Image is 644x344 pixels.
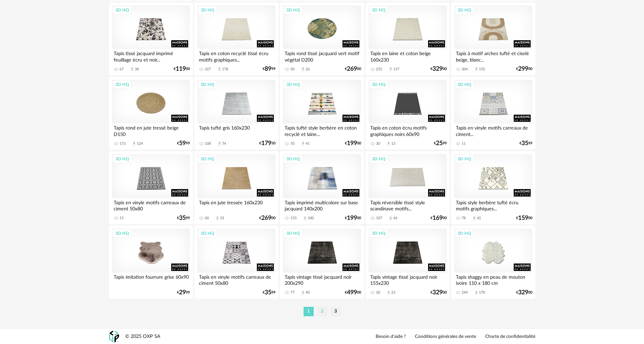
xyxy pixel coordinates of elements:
[177,141,190,146] div: € 99
[369,80,388,89] div: 3D HQ
[518,67,528,71] span: 299
[432,290,443,295] span: 329
[430,216,447,221] div: € 00
[283,229,303,238] div: 3D HQ
[521,141,528,146] span: 35
[479,290,485,295] div: 170
[217,67,222,72] span: Download icon
[109,2,193,75] a: 3D HQ Tapis tissé jacquard imprimé feuillage écru et noir... 67 Download icon 38 €11900
[436,141,443,146] span: 25
[451,226,535,299] a: 3D HQ Tapis shaggy en peau de mouton ivoire 110 x 180 cm 244 Download icon 170 €32900
[369,123,446,137] div: Tapis en coton écru motifs graphiques noirs 60x90
[197,123,275,137] div: Tapis tufté gris 160x230
[472,216,477,221] span: Download icon
[137,141,143,146] div: 124
[130,67,135,72] span: Download icon
[462,67,468,72] div: 304
[283,123,361,137] div: Tapis tufté style berbère en coton recyclé et laine...
[391,141,395,146] div: 13
[222,67,228,72] div: 178
[280,226,364,299] a: 3D HQ Tapis vintage tissé jacquard noir 200x290 77 Download icon 40 €49900
[177,216,190,221] div: € 99
[369,229,388,238] div: 3D HQ
[177,290,190,295] div: € 99
[112,80,132,89] div: 3D HQ
[304,307,314,316] li: 1
[376,141,380,146] div: 30
[454,6,474,15] div: 3D HQ
[347,141,357,146] span: 199
[376,216,382,221] div: 107
[112,198,190,212] div: Tapis en vinyle motifs carreaux de ciment 50x80
[454,155,474,163] div: 3D HQ
[345,216,361,221] div: € 00
[259,141,275,146] div: € 50
[222,141,226,146] div: 74
[109,331,119,343] img: OXP
[415,334,476,340] a: Conditions générales de vente
[290,141,294,146] div: 70
[347,216,357,221] span: 199
[283,273,361,286] div: Tapis vintage tissé jacquard noir 200x290
[283,80,303,89] div: 3D HQ
[386,141,391,146] span: Download icon
[365,226,449,299] a: 3D HQ Tapis vintage tissé jacquard noir 155x230 30 Download icon 23 €32900
[283,6,303,15] div: 3D HQ
[516,67,532,71] div: € 00
[109,226,193,299] a: 3D HQ Tapis imitation fourrure grise 60x90 €2999
[365,2,449,75] a: 3D HQ Tapis en laine et coton beige 160x230 255 Download icon 157 €32900
[369,6,388,15] div: 3D HQ
[176,67,186,71] span: 119
[432,216,443,221] span: 169
[347,67,357,71] span: 269
[432,67,443,71] span: 329
[430,290,447,295] div: € 00
[345,67,361,71] div: € 00
[197,198,275,212] div: Tapis en jute tressée 160x230
[451,2,535,75] a: 3D HQ Tapis à motif arches tufté et ciselé beige, blanc... 304 Download icon 192 €29900
[454,80,474,89] div: 3D HQ
[474,67,479,72] span: Download icon
[454,229,474,238] div: 3D HQ
[220,216,224,221] div: 33
[179,216,186,221] span: 35
[301,141,306,146] span: Download icon
[215,216,220,221] span: Download icon
[109,151,193,224] a: 3D HQ Tapis en vinyle motifs carreaux de ciment 50x80 15 €3599
[112,49,190,63] div: Tapis tissé jacquard imprimé feuillage écru et noir...
[283,198,361,212] div: Tapis imprimé multicolore sur base jacquard 140x200
[265,290,271,295] span: 35
[434,141,447,146] div: € 99
[119,67,124,72] div: 67
[280,151,364,224] a: 3D HQ Tapis imprimé multicolore sur base jacquard 140x200 153 Download icon 100 €19900
[283,49,361,63] div: Tapis rond tissé jacquard vert motif végétal D200
[290,290,294,295] div: 77
[306,290,310,295] div: 40
[518,216,528,221] span: 159
[205,141,211,146] div: 108
[280,77,364,150] a: 3D HQ Tapis tufté style berbère en coton recyclé et laine... 70 Download icon 41 €19900
[308,216,314,221] div: 100
[263,290,275,295] div: € 99
[369,49,446,63] div: Tapis en laine et coton beige 160x230
[365,77,449,150] a: 3D HQ Tapis en coton écru motifs graphiques noirs 60x90 30 Download icon 13 €2599
[317,307,327,316] li: 2
[451,77,535,150] a: 3D HQ Tapis en vinyle motifs carreaux de ciment... 11 €3599
[454,198,532,212] div: Tapis style berbère tufté écru motifs graphiques...
[519,141,532,146] div: € 99
[376,67,382,72] div: 255
[451,151,535,224] a: 3D HQ Tapis style berbère tufté écru motifs graphiques... 78 Download icon 42 €15900
[376,290,380,295] div: 30
[280,2,364,75] a: 3D HQ Tapis rond tissé jacquard vert motif végétal D200 50 Download icon 26 €26900
[261,141,271,146] span: 179
[132,141,137,146] span: Download icon
[125,334,160,340] div: © 2025 OXP SA
[265,67,271,71] span: 89
[174,67,190,71] div: € 00
[112,123,190,137] div: Tapis rond en jute tressé beige D150
[345,141,361,146] div: € 00
[205,216,209,221] div: 60
[179,290,186,295] span: 29
[474,290,479,295] span: Download icon
[376,334,406,340] a: Besoin d'aide ?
